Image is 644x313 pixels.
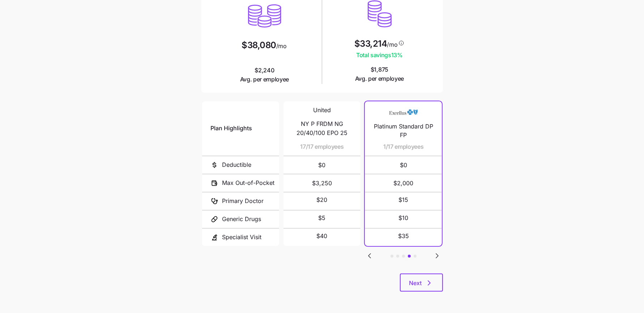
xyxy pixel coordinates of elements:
[374,156,433,174] span: $0
[222,178,275,187] span: Max Out-of-Pocket
[433,251,442,260] svg: Go to next slide
[409,279,422,287] span: Next
[355,65,404,83] span: $1,875
[387,42,397,47] span: /mo
[398,195,408,204] span: $15
[318,213,325,223] span: $5
[400,274,443,292] button: Next
[389,106,418,119] img: Carrier
[316,232,327,241] span: $40
[374,122,433,140] span: Platinum Standard DP FP
[276,43,287,49] span: /mo
[432,251,442,261] button: Go to next slide
[300,142,344,151] span: 17/17 employees
[365,251,374,260] svg: Go to previous slide
[398,232,409,241] span: $35
[222,215,261,224] span: Generic Drugs
[242,41,276,50] span: $38,080
[316,195,327,204] span: $20
[222,196,264,206] span: Primary Doctor
[222,233,262,242] span: Specialist Visit
[374,174,433,192] span: $2,000
[398,213,408,223] span: $10
[354,39,387,48] span: $33,214
[292,174,352,192] span: $3,250
[211,124,252,133] span: Plan Highlights
[240,75,289,84] span: Avg. per employee
[313,106,331,115] span: United
[292,119,352,138] span: NY P FRDM NG 20/40/100 EPO 25
[355,74,404,83] span: Avg. per employee
[354,51,405,60] span: Total savings 13 %
[240,66,289,84] span: $2,240
[383,142,424,151] span: 1/17 employees
[222,160,252,169] span: Deductible
[292,156,352,174] span: $0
